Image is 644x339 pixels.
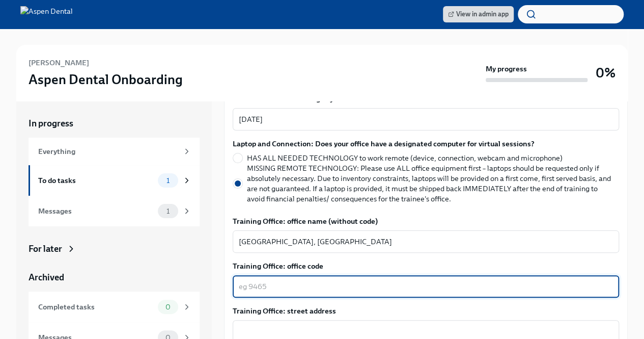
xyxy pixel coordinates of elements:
a: Archived [29,271,200,283]
label: Training Office: office code [233,261,619,271]
span: MISSING REMOTE TECHNOLOGY: Please use ALL office equipment first – laptops should be requested on... [247,163,611,204]
label: Training Office: office name (without code) [233,216,619,226]
textarea: [GEOGRAPHIC_DATA], [GEOGRAPHIC_DATA] [239,236,613,248]
span: 0 [159,303,177,311]
div: Messages [38,205,154,217]
a: To do tasks1 [29,165,200,196]
label: Laptop and Connection: Does your office have a designated computer for virtual sessions? [233,139,619,149]
label: Training Office: street address [233,306,619,316]
a: For later [29,243,200,255]
a: Messages1 [29,196,200,226]
strong: My progress [486,64,527,74]
a: Completed tasks0 [29,292,200,322]
div: Completed tasks [38,301,154,312]
h3: Aspen Dental Onboarding [29,70,183,89]
div: Everything [38,146,178,157]
textarea: [DATE] [239,113,613,125]
img: Aspen Dental [20,6,73,22]
span: HAS ALL NEEDED TECHNOLOGY to work remote (device, connection, webcam and microphone) [247,153,563,163]
a: In progress [29,117,200,129]
a: View in admin app [443,6,514,22]
span: 1 [160,207,176,215]
span: 1 [160,177,176,185]
a: Everything [29,138,200,165]
div: For later [29,243,62,255]
div: To do tasks [38,175,154,186]
h6: [PERSON_NAME] [29,57,89,68]
h3: 0% [596,64,615,82]
span: View in admin app [448,9,509,19]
